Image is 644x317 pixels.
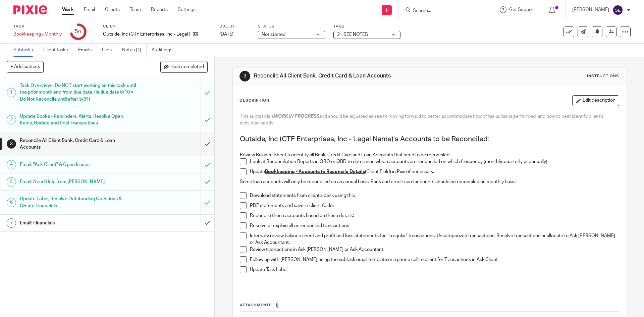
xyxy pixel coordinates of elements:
[333,24,400,29] label: Tags
[239,98,269,103] p: Description
[250,222,619,229] p: Resolve or explain all unreconciled transactions
[612,5,623,15] img: svg%3E
[240,178,619,185] p: Some loan accounts will only be reconciled on an annual basis. Bank and credit card accounts shou...
[219,32,233,37] span: [DATE]
[103,31,190,38] p: Outside, Inc (CTF Enterprises, Inc - Legal Name)
[7,61,44,72] button: + Add subtask
[13,31,62,38] div: Bookkeeping - Monthly
[240,152,619,158] p: Review Balance Sheet to identify all Bank, Credit Card and Loan Accounts that need to be reconciled.
[219,24,250,29] label: Due by
[239,71,250,82] div: 3
[20,160,136,170] h1: Email: "Ask Client" & Open Issues
[20,136,136,153] h1: Reconcile All Client Bank, Credit Card & Loan Accounts
[250,232,619,246] p: Internally review balance sheet and profit and loss statements for "irregular" transactions. Unca...
[130,6,141,13] a: Team
[105,6,120,13] a: Clients
[20,111,136,128] h1: Update Books - Reminders, Alerts, Resolve Open Items, Update and Post Transactions
[7,115,16,124] div: 2
[75,28,82,36] div: 5
[13,24,62,29] label: Task
[20,81,136,104] h1: Task Overview - Do NOT start working on this task until the prior month end from due date. (ie du...
[178,6,196,13] a: Settings
[13,5,47,14] img: Pixie
[250,212,619,219] p: Reconcile these accounts based on these details:
[240,114,604,125] span: and should be adjusted as see fit moving forward to better accommodate flow of tasks, tasks perfo...
[250,168,619,175] p: Update (Client Field) in Pixie if necessary.
[250,192,619,199] p: Download statements from client's bank using this
[43,44,73,57] a: Client tasks
[20,194,136,211] h1: Update Label, Resolve Outstanding Questions & Create Financials
[84,6,95,13] a: Email
[250,158,619,165] p: Look at Reconciliation Reports in QBO or QBD to determine which accounts are reconciled on which ...
[262,32,285,37] span: Not started
[7,139,16,149] div: 3
[20,218,136,228] h1: Email: Financials
[7,88,16,97] div: 1
[7,160,16,169] div: 4
[265,169,365,174] u: Bookkeeping - Accounts to Reconcile Details
[7,177,16,187] div: 5
[78,30,82,34] small: /7
[250,266,619,273] p: Update Task Label
[572,95,619,106] button: Edit description
[240,303,272,307] span: Attachments
[151,6,168,13] a: Reports
[509,7,535,12] span: Get Support
[240,134,619,145] h2: Outside, Inc (CTF Enterprises, Inc - Legal Name)'s Accounts to be Reconciled:
[20,177,136,187] h1: Email: Need Help from [PERSON_NAME]
[254,72,444,80] h1: Reconcile All Client Bank, Credit Card & Loan Accounts
[152,44,177,57] a: Audit logs
[78,44,97,57] a: Emails
[103,24,211,29] label: Client
[274,114,319,119] span: WORK IN PROGRESS
[572,6,609,13] p: [PERSON_NAME]
[160,61,208,72] button: Hide completed
[102,44,117,57] a: Files
[258,24,325,29] label: Status
[7,218,16,228] div: 7
[7,198,16,207] div: 6
[250,202,619,209] p: PDF statements and save in client folder
[170,64,204,70] span: Hide completed
[412,8,473,14] input: Search
[587,73,619,79] div: Instructions
[13,44,38,57] a: Subtasks
[250,256,619,263] p: Follow up with [PERSON_NAME] using the subtask email template or a phone call to client for Trans...
[240,114,274,119] span: This subtask is a
[250,246,619,253] p: Review transactions in Ask [PERSON_NAME] or Ask Accountant.
[62,6,74,13] a: Work
[122,44,147,57] a: Notes (1)
[337,32,368,37] span: 2 - SEE NOTES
